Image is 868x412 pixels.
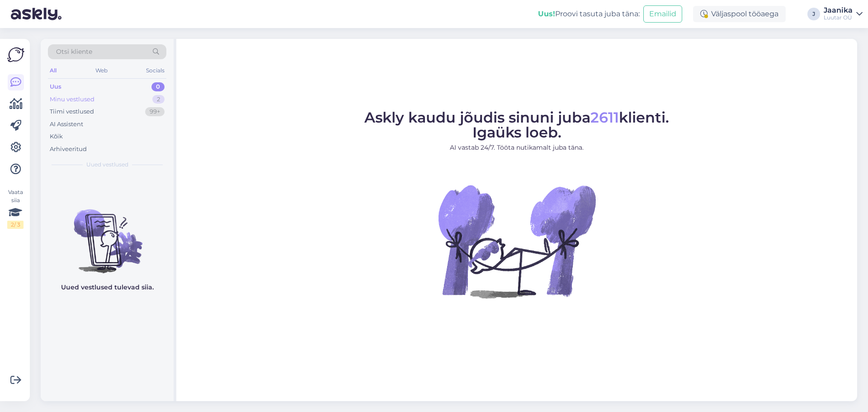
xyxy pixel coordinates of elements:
[538,9,555,18] b: Uus!
[48,65,58,76] div: All
[50,95,94,104] div: Minu vestlused
[94,65,109,76] div: Web
[152,95,165,104] div: 2
[364,109,669,141] span: Askly kaudu jõudis sinuni juba klienti. Igaüks loeb.
[7,46,24,63] img: Askly Logo
[61,283,154,292] p: Uued vestlused tulevad siia.
[86,161,128,169] span: Uued vestlused
[145,107,165,116] div: 99+
[590,109,619,126] span: 2611
[56,47,92,57] span: Otsi kliente
[144,65,166,76] div: Socials
[643,5,682,23] button: Emailid
[50,145,87,154] div: Arhiveeritud
[50,120,83,129] div: AI Assistent
[693,6,786,22] div: Väljaspool tööaega
[50,82,61,91] div: Uus
[7,221,24,229] div: 2 / 3
[807,8,820,20] div: J
[824,7,863,21] a: JaanikaLuutar OÜ
[7,188,24,229] div: Vaata siia
[824,7,853,14] div: Jaanika
[50,107,94,116] div: Tiimi vestlused
[41,193,174,275] img: No chats
[538,9,640,19] div: Proovi tasuta juba täna:
[50,132,63,141] div: Kõik
[435,160,598,322] img: No Chat active
[364,143,669,152] p: AI vastab 24/7. Tööta nutikamalt juba täna.
[151,82,165,91] div: 0
[824,14,853,21] div: Luutar OÜ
